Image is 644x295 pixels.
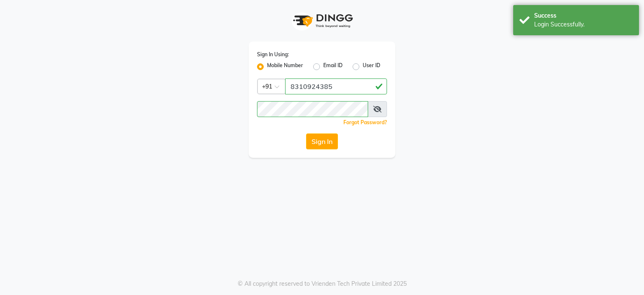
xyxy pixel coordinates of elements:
input: Username [285,78,387,94]
img: logo1.svg [288,8,356,33]
label: User ID [363,62,380,72]
label: Mobile Number [267,62,303,72]
input: Username [257,101,368,117]
label: Sign In Using: [257,51,289,58]
a: Forgot Password? [343,119,387,125]
label: Email ID [323,62,343,72]
button: Sign In [306,133,338,149]
div: Login Successfully. [534,20,633,29]
div: Success [534,11,633,20]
